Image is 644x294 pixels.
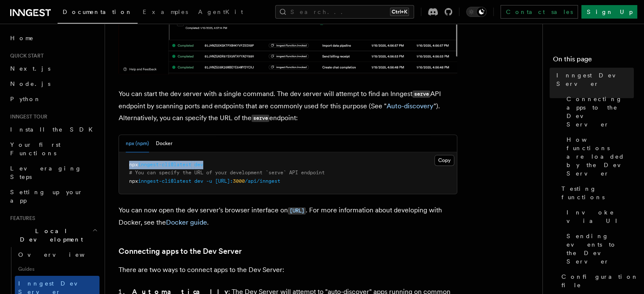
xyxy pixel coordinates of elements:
[561,272,638,289] span: Configuration file
[563,132,634,181] a: How functions are loaded by the Dev Server
[7,30,100,46] a: Home
[7,61,100,76] a: Next.js
[387,102,434,110] a: Auto-discovery
[63,8,133,15] span: Documentation
[553,68,634,91] a: Inngest Dev Server
[434,155,454,166] button: Copy
[558,269,634,293] a: Configuration file
[563,228,634,269] a: Sending events to the Dev Server
[288,206,306,214] a: [URL]
[58,3,138,24] a: Documentation
[194,178,203,184] span: dev
[119,264,457,276] p: There are two ways to connect apps to the Dev Server:
[138,162,191,168] span: inngest-cli@latest
[558,181,634,205] a: Testing functions
[7,91,100,107] a: Python
[198,8,243,15] span: AgentKit
[233,178,245,184] span: 3000
[288,207,306,214] code: [URL]
[7,113,47,120] span: Inngest tour
[7,122,100,137] a: Install the SDK
[10,189,83,204] span: Setting up your app
[15,262,100,276] span: Guides
[561,184,634,201] span: Testing functions
[466,7,486,17] button: Toggle dark mode
[7,227,92,244] span: Local Development
[581,5,637,19] a: Sign Up
[553,54,634,68] h4: On this page
[7,161,100,184] a: Leveraging Steps
[567,208,634,225] span: Invoke via UI
[500,5,578,19] a: Contact sales
[129,178,138,184] span: npx
[563,205,634,228] a: Invoke via UI
[10,96,41,102] span: Python
[390,8,409,16] kbd: Ctrl+K
[156,135,172,152] button: Docker
[193,3,248,23] a: AgentKit
[245,178,280,184] span: /api/inngest
[7,52,44,59] span: Quick start
[138,3,193,23] a: Examples
[129,162,138,168] span: npx
[18,251,105,258] span: Overview
[10,80,50,87] span: Node.js
[556,71,634,88] span: Inngest Dev Server
[215,178,233,184] span: [URL]:
[412,91,430,98] code: serve
[10,65,50,72] span: Next.js
[119,245,242,257] a: Connecting apps to the Dev Server
[7,215,35,222] span: Features
[10,165,82,180] span: Leveraging Steps
[567,95,634,129] span: Connecting apps to the Dev Server
[119,88,457,124] p: You can start the dev server with a single command. The dev server will attempt to find an Innges...
[10,141,61,157] span: Your first Functions
[7,184,100,208] a: Setting up your app
[138,178,191,184] span: inngest-cli@latest
[126,135,149,152] button: npx (npm)
[143,8,188,15] span: Examples
[119,204,457,228] p: You can now open the dev server's browser interface on . For more information about developing wi...
[7,223,100,247] button: Local Development
[206,178,212,184] span: -u
[567,135,634,178] span: How functions are loaded by the Dev Server
[252,115,269,122] code: serve
[275,5,414,19] button: Search...Ctrl+K
[563,91,634,132] a: Connecting apps to the Dev Server
[7,137,100,161] a: Your first Functions
[567,232,634,266] span: Sending events to the Dev Server
[10,126,98,133] span: Install the SDK
[15,247,100,262] a: Overview
[10,34,34,42] span: Home
[194,162,203,168] span: dev
[166,218,207,226] a: Docker guide
[129,170,325,176] span: # You can specify the URL of your development `serve` API endpoint
[7,76,100,91] a: Node.js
